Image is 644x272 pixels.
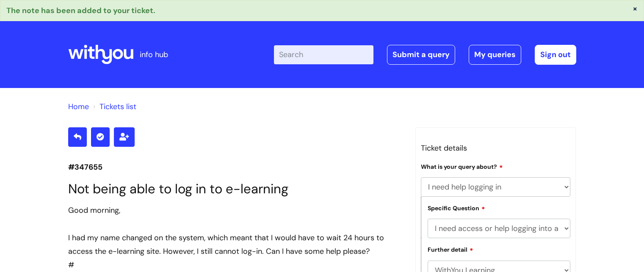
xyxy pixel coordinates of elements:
div: I had my name changed on the system, which meant that I would have to wait 24 hours to access the... [68,231,403,258]
li: Solution home [68,100,89,113]
button: × [633,5,638,12]
a: Home [68,102,89,112]
a: Tickets list [100,102,136,112]
input: Search [274,45,373,64]
a: Submit a query [387,45,455,64]
h1: Not being able to log in to e-learning [68,181,403,197]
h3: Ticket details [421,141,571,155]
div: | - [274,45,576,64]
a: Sign out [535,45,576,64]
label: Further detail [428,245,473,253]
label: What is your query about? [421,162,503,170]
p: info hub [140,48,168,61]
div: Good morning, [68,203,403,217]
li: Tickets list [91,100,136,113]
a: My queries [469,45,521,64]
label: Specific Question [428,203,485,212]
p: #347655 [68,160,403,174]
div: # [68,203,403,272]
